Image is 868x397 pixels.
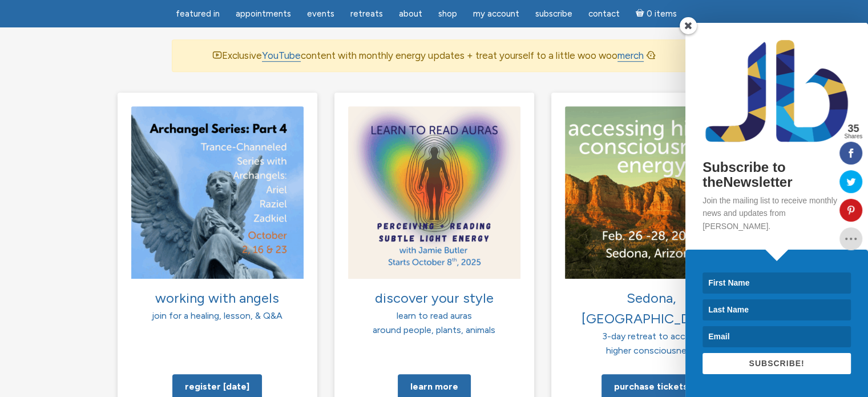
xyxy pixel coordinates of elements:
[535,9,572,19] span: Subscribe
[588,9,620,19] span: Contact
[375,290,494,306] span: discover your style
[397,310,472,321] span: learn to read auras
[307,9,334,19] span: Events
[176,9,220,19] span: featured in
[155,290,279,306] span: working with angels
[703,326,851,347] input: Email
[431,3,464,25] a: Shop
[646,10,676,18] span: 0 items
[582,3,627,25] a: Contact
[528,3,579,25] a: Subscribe
[636,9,647,19] i: Cart
[300,3,341,25] a: Events
[344,3,390,25] a: Retreats
[169,3,227,25] a: featured in
[152,310,282,321] span: join for a healing, lesson, & Q&A
[703,299,851,320] input: Last Name
[399,9,422,19] span: About
[703,272,851,294] input: First Name
[703,353,851,374] button: SUBSCRIBE!
[703,160,851,190] h2: Subscribe to theNewsletter
[229,3,298,25] a: Appointments
[392,3,429,25] a: About
[262,50,301,62] a: YouTube
[466,3,526,25] a: My Account
[350,9,383,19] span: Retreats
[844,134,862,139] span: Shares
[373,324,495,335] span: around people, plants, animals
[438,9,457,19] span: Shop
[473,9,519,19] span: My Account
[236,9,291,19] span: Appointments
[172,39,697,72] div: Exclusive content with monthly energy updates + treat yourself to a little woo woo
[749,359,804,368] span: SUBSCRIBE!
[629,2,684,25] a: Cart0 items
[703,194,851,232] p: Join the mailing list to receive monthly news and updates from [PERSON_NAME].
[844,123,862,134] span: 35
